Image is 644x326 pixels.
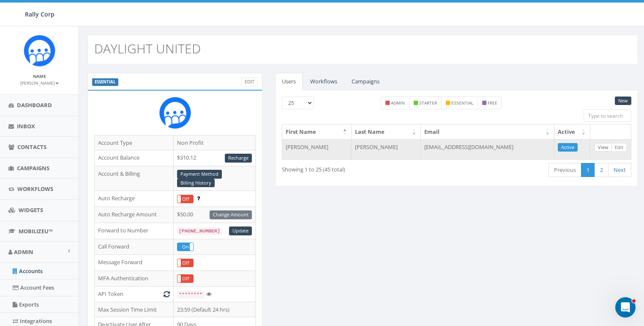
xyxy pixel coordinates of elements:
td: Auto Recharge [95,191,174,207]
td: Message Forward [95,255,174,271]
td: Forward to Number [95,223,174,239]
div: OnOff [177,243,194,251]
label: On [177,243,193,251]
td: $50.00 [173,207,255,223]
span: Widgets [19,206,43,214]
div: OnOff [177,274,194,283]
small: starter [419,100,437,106]
a: Payment Method [177,170,222,179]
span: Rally Corp [25,10,55,18]
span: Inbox [17,122,35,130]
td: MFA Authentication [95,271,174,287]
span: Campaigns [17,164,49,172]
td: Account Type [95,135,174,150]
a: Campaigns [345,73,386,90]
td: [EMAIL_ADDRESS][DOMAIN_NAME] [421,139,554,160]
td: [PERSON_NAME] [282,139,352,160]
span: MobilizeU™ [19,227,53,235]
a: Workflows [303,73,344,90]
div: Showing 1 to 25 (45 total) [282,162,420,174]
small: [PERSON_NAME] [20,80,59,86]
span: Admin [14,248,33,256]
i: Generate New Token [164,291,170,297]
a: 2 [595,163,609,177]
label: Off [177,259,193,267]
a: [PERSON_NAME] [20,79,59,86]
td: Account & Billing [95,166,174,191]
iframe: Intercom live chat [615,297,636,318]
label: Off [177,275,193,282]
a: View [595,143,612,152]
td: Max Session Time Limit [95,302,174,317]
span: Dashboard [17,101,52,109]
td: Non Profit [173,135,255,150]
label: ESSENTIAL [92,78,118,86]
a: Users [275,73,303,90]
a: 1 [581,163,595,177]
a: Billing History [177,179,215,188]
h2: DAYLIGHT UNITED [94,41,201,55]
td: Account Balance [95,150,174,166]
label: Off [177,195,193,203]
img: Icon_1.png [24,35,55,66]
th: Last Name: activate to sort column ascending [352,124,421,139]
th: Active: activate to sort column ascending [554,124,590,139]
td: Auto Recharge Amount [95,207,174,223]
a: Edit [241,77,258,86]
input: Type to search [584,109,631,122]
td: 23:59 (Default 24 hrs) [173,302,255,317]
div: OnOff [177,195,194,203]
span: Contacts [17,143,46,151]
span: Workflows [17,185,53,193]
td: [PERSON_NAME] [352,139,421,160]
a: Recharge [225,154,252,163]
small: Name [33,73,46,79]
div: OnOff [177,259,194,267]
small: essential [451,100,473,106]
a: Previous [548,163,581,177]
td: API Token [95,287,174,302]
a: Edit [611,143,627,152]
td: $310.12 [173,150,255,166]
img: Rally_Corp_Icon.png [159,97,191,129]
a: New [615,97,631,105]
code: [PHONE_NUMBER] [177,227,222,235]
td: Call Forward [95,239,174,255]
small: free [488,100,497,106]
small: admin [391,100,405,106]
a: Update [229,227,252,235]
a: Next [608,163,631,177]
span: Enable to prevent campaign failure. [197,194,200,202]
a: Active [558,143,578,152]
th: Email: activate to sort column ascending [421,124,554,139]
th: First Name: activate to sort column descending [282,124,352,139]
